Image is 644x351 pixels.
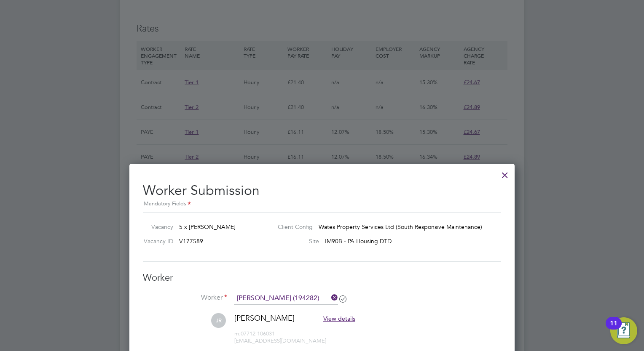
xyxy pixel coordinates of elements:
span: View details [323,315,355,322]
label: Worker [143,293,227,302]
span: [PERSON_NAME] [234,313,295,323]
div: Mandatory Fields [143,199,501,209]
label: Vacancy [140,223,173,231]
span: 5 x [PERSON_NAME] [179,223,236,231]
input: Search for... [234,292,338,305]
div: 11 [610,323,617,334]
span: V177589 [179,237,203,245]
label: Vacancy ID [140,237,173,245]
span: IM90B - PA Housing DTD [325,237,392,245]
h3: Worker [143,272,501,284]
span: m: [234,330,241,337]
span: [EMAIL_ADDRESS][DOMAIN_NAME] [234,337,326,344]
span: 07712 106031 [234,330,275,337]
label: Site [271,237,319,245]
label: Client Config [271,223,313,231]
h2: Worker Submission [143,175,501,209]
span: Wates Property Services Ltd (South Responsive Maintenance) [319,223,482,231]
span: JR [211,313,226,328]
button: Open Resource Center, 11 new notifications [610,317,637,344]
